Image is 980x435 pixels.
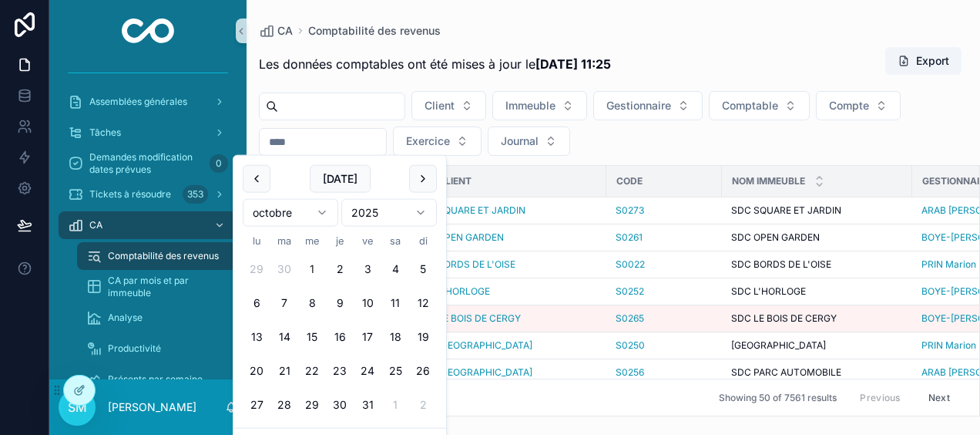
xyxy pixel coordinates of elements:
[411,91,486,120] button: Select Button
[409,289,437,317] button: dimanche 12 octobre 2025
[68,398,87,416] span: SM
[59,180,237,208] a: Tickets à résoudre353
[89,126,121,139] span: Tâches
[438,231,504,244] a: OPEN GARDEN
[77,366,237,393] a: Présents par semaine
[298,357,326,385] button: mercredi 22 octobre 2025
[885,47,962,75] button: Export
[326,289,354,317] button: jeudi 9 octobre 2025
[298,289,326,317] button: mercredi 8 octobre 2025
[77,335,237,362] a: Productivité
[354,391,381,419] button: vendredi 31 octobre 2025
[921,258,976,271] span: PRIN Marion
[492,91,587,120] button: Select Button
[731,339,826,352] span: [GEOGRAPHIC_DATA]
[243,323,270,351] button: lundi 13 octobre 2025
[709,91,810,120] button: Select Button
[616,285,644,298] a: S0252
[108,250,219,262] span: Comptabilité des revenus
[918,386,961,410] button: Next
[243,233,270,249] th: lundi
[409,357,437,385] button: dimanche 26 octobre 2025
[731,204,841,217] span: SDC SQUARE ET JARDIN
[409,391,437,419] button: dimanche 2 novembre 2025
[616,312,644,325] a: S0265
[270,255,298,283] button: mardi 30 septembre 2025
[438,258,515,271] a: BORDS DE L'OISE
[616,366,644,379] a: S0256
[277,23,293,39] span: CA
[354,357,381,385] button: vendredi 24 octobre 2025
[732,175,805,187] span: Nom immeuble
[270,357,298,385] button: mardi 21 octobre 2025
[829,98,869,113] span: Compte
[593,91,703,120] button: Select Button
[298,391,326,419] button: mercredi 29 octobre 2025
[731,366,841,379] span: SDC PARC AUTOMOBILE
[59,119,237,147] a: Tâches
[183,185,208,204] div: 353
[270,289,298,317] button: mardi 7 octobre 2025
[259,23,293,39] a: CA
[308,23,441,39] a: Comptabilité des revenus
[243,255,270,283] button: lundi 29 septembre 2025
[381,391,409,419] button: samedi 1 novembre 2025
[409,255,437,283] button: dimanche 5 octobre 2025
[438,285,490,298] a: L'HORLOGE
[89,151,203,176] span: Demandes modification dates prévues
[89,219,102,231] span: CA
[425,98,455,113] span: Client
[59,150,237,177] a: Demandes modification dates prévues0
[438,204,525,217] span: SQUARE ET JARDIN
[438,339,532,352] a: [GEOGRAPHIC_DATA]
[270,323,298,351] button: mardi 14 octobre 2025
[270,233,298,249] th: mardi
[310,165,371,193] button: [DATE]
[616,231,643,244] a: S0261
[616,339,645,352] a: S0250
[243,357,270,385] button: lundi 20 octobre 2025
[108,275,222,299] span: CA par mois et par immeuble
[438,312,521,325] a: LE BOIS DE CERGY
[731,285,806,298] span: SDC L'HORLOGE
[59,211,237,239] a: CA
[108,400,196,415] p: [PERSON_NAME]
[381,233,409,249] th: samedi
[354,289,381,317] button: vendredi 10 octobre 2025
[77,242,237,270] a: Comptabilité des revenus
[49,62,247,379] div: scrollable content
[354,233,381,249] th: vendredi
[108,373,203,386] span: Présents par semaine
[438,175,472,187] span: Client
[243,391,270,419] button: lundi 27 octobre 2025
[921,339,976,352] a: PRIN Marion
[409,233,437,249] th: dimanche
[409,323,437,351] button: dimanche 19 octobre 2025
[501,133,539,149] span: Journal
[616,258,645,271] a: S0022
[381,289,409,317] button: samedi 11 octobre 2025
[108,312,143,324] span: Analyse
[326,391,354,419] button: jeudi 30 octobre 2025
[816,91,901,120] button: Select Button
[77,273,237,301] a: CA par mois et par immeuble
[298,255,326,283] button: Today, mercredi 1 octobre 2025
[259,55,611,73] span: Les données comptables ont été mises à jour le
[535,56,611,72] strong: [DATE] 11:25
[108,342,161,355] span: Productivité
[270,391,298,419] button: mardi 28 octobre 2025
[77,304,237,332] a: Analyse
[381,357,409,385] button: samedi 25 octobre 2025
[505,98,555,113] span: Immeuble
[354,255,381,283] button: vendredi 3 octobre 2025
